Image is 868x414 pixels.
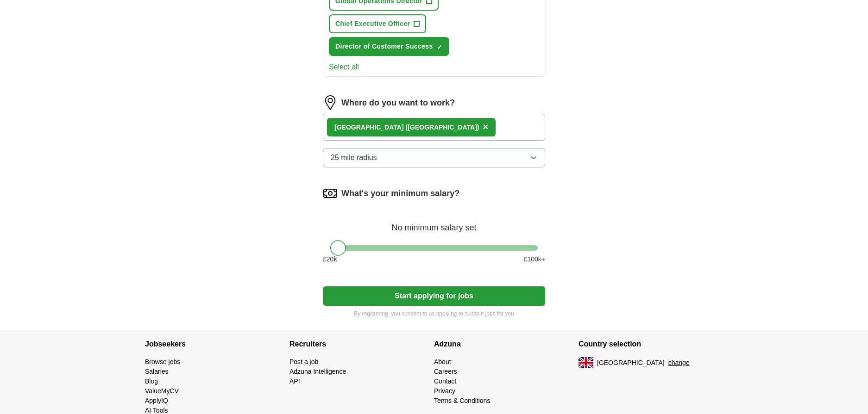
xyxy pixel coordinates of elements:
strong: [GEOGRAPHIC_DATA] [334,124,404,131]
button: Select all [329,62,359,73]
button: Chief Executive Officer [329,14,426,33]
a: Browse jobs [145,358,180,365]
span: £ 20 k [323,254,337,264]
img: location.png [323,95,338,110]
a: Blog [145,377,158,385]
img: UK flag [579,357,593,368]
a: ApplyIQ [145,397,168,404]
a: Terms & Conditions [434,397,490,404]
a: Contact [434,377,456,385]
span: ✓ [437,43,442,51]
button: Director of Customer Success✓ [329,37,449,56]
a: Privacy [434,387,455,395]
a: Salaries [145,368,169,375]
button: Start applying for jobs [323,286,545,306]
a: Post a job [289,358,318,365]
span: Chief Executive Officer [335,19,410,29]
a: Careers [434,368,457,375]
a: API [289,377,300,385]
button: change [668,358,690,368]
a: About [434,358,451,365]
label: What's your minimum salary? [341,187,459,200]
label: Where do you want to work? [341,97,455,109]
span: [GEOGRAPHIC_DATA] [597,358,665,368]
span: Director of Customer Success [335,42,433,51]
span: £ 100 k+ [524,254,545,264]
span: ([GEOGRAPHIC_DATA]) [405,124,479,131]
button: 25 mile radius [323,148,545,167]
div: No minimum salary set [323,212,545,234]
p: By registering, you consent to us applying to suitable jobs for you [323,309,545,318]
span: × [483,122,488,132]
a: Adzuna Intelligence [289,368,346,375]
h4: Country selection [579,331,723,357]
img: salary.png [323,186,338,201]
a: ValueMyCV [145,387,179,395]
span: 25 mile radius [331,152,377,163]
a: AI Tools [145,407,168,414]
button: × [483,120,488,134]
